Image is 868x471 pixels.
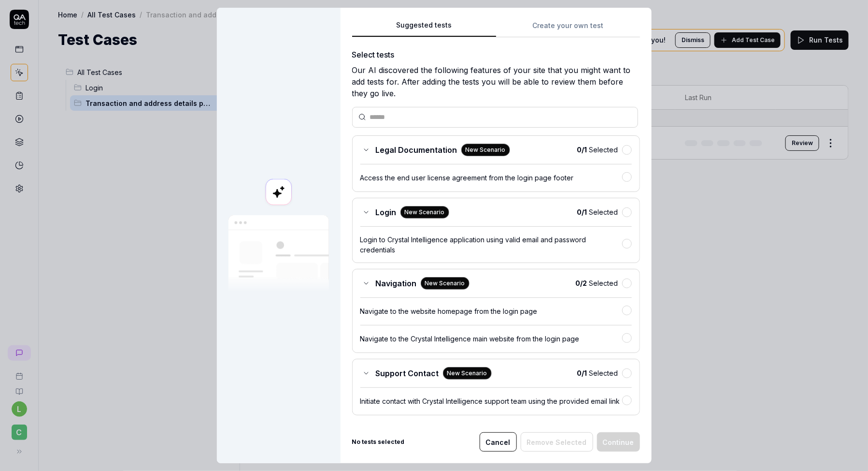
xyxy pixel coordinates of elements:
b: 0 / 1 [577,369,587,377]
button: Cancel [480,432,517,452]
span: Selected [576,278,618,288]
span: Support Contact [376,368,439,379]
span: Login [376,206,397,218]
span: Navigation [376,278,417,289]
b: 0 / 1 [577,146,587,154]
button: Suggested tests [352,20,496,37]
div: New Scenario [443,367,492,380]
div: Navigate to the website homepage from the login page [360,306,622,316]
span: Selected [577,145,618,155]
span: Legal Documentation [376,144,457,156]
button: Continue [597,432,640,452]
span: Selected [577,368,618,378]
div: New Scenario [400,206,449,219]
button: Remove Selected [521,432,593,452]
div: Access the end user license agreement from the login page footer [360,173,622,183]
button: Create your own test [496,20,640,37]
div: Login to Crystal Intelligence application using valid email and password credentials [360,235,622,255]
b: 0 / 1 [577,208,587,216]
div: Our AI discovered the following features of your site that you might want to add tests for. After... [352,64,640,99]
img: Our AI scans your site and suggests things to test [228,215,329,292]
span: Selected [577,207,618,217]
b: No tests selected [352,438,405,446]
div: New Scenario [421,277,470,290]
div: New Scenario [461,144,510,156]
div: Navigate to the Crystal Intelligence main website from the login page [360,334,622,344]
div: Initiate contact with Crystal Intelligence support team using the provided email link [360,396,622,406]
b: 0 / 2 [576,279,587,287]
div: Select tests [352,49,640,60]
